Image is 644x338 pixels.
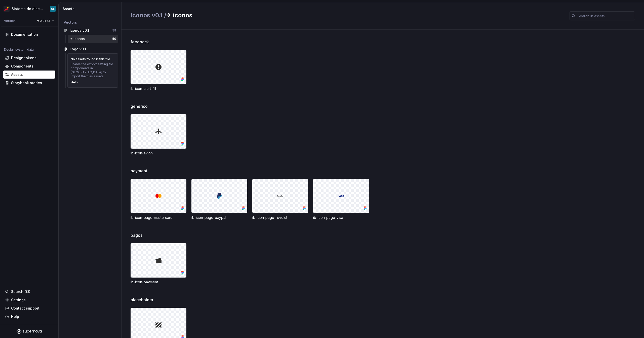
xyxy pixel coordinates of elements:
div: Iconos v0.1 [70,28,89,33]
span: payment [131,168,147,174]
button: v 0.3.rc.1 [35,17,56,24]
div: 59 [112,37,116,41]
div: Contact support [11,306,39,311]
img: 55604660-494d-44a9-beb2-692398e9940a.png [4,6,10,12]
a: ✈︎ iconos59 [68,35,118,43]
span: placeholder [131,297,153,303]
span: feedback [131,39,149,45]
div: Version [4,19,16,23]
div: ib-icon-avion [131,151,186,156]
div: ib-icon-pago-paypal [191,215,247,220]
a: Assets [3,71,55,79]
a: Documentation [3,30,55,39]
div: Documentation [11,32,38,37]
a: Iconos v0.159 [62,26,118,35]
div: Storybook stories [11,80,42,85]
div: Help [11,314,19,319]
div: CL [51,7,55,11]
div: ib-icon-pago-mastercard [131,215,186,220]
button: Contact support [3,304,55,312]
button: Sistema de diseño IberiaCL [1,3,57,14]
span: generico [131,103,148,109]
svg: Supernova Logo [17,329,42,334]
a: Components [3,62,55,70]
div: ✈︎ iconos [70,36,87,41]
a: Settings [3,296,55,304]
div: Assets [11,72,23,77]
h2: ✈︎ iconos [131,11,563,19]
div: 59 [112,28,116,32]
div: Sistema de diseño Iberia [12,6,44,11]
div: Assets [63,6,119,11]
div: Design tokens [11,55,36,60]
a: Logo v0.1 [62,45,118,53]
a: Help [71,80,78,84]
div: Settings [11,297,26,302]
a: Design tokens [3,54,55,62]
span: pagos [131,232,142,238]
a: Storybook stories [3,79,55,87]
div: Enable the export setting for components in [GEOGRAPHIC_DATA] to import them as assets. [71,62,115,78]
div: ib-icon-alert-fill [131,86,186,91]
div: No assets found in this file [71,57,110,61]
div: ib-Icon-payment [131,280,186,285]
span: v 0.3.rc.1 [37,19,50,23]
div: ib-icon-pago-visa [313,215,369,220]
span: Iconos v0.1 / [131,12,166,19]
div: Components [11,64,33,69]
button: Search ⌘K [3,288,55,296]
div: Vectors [64,20,116,25]
input: Search in assets... [576,11,635,20]
div: Logo v0.1 [70,47,86,52]
div: Design system data [4,48,34,52]
div: Search ⌘K [11,289,30,294]
div: ib-icon-pago-revolut [252,215,308,220]
button: Help [3,313,55,321]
